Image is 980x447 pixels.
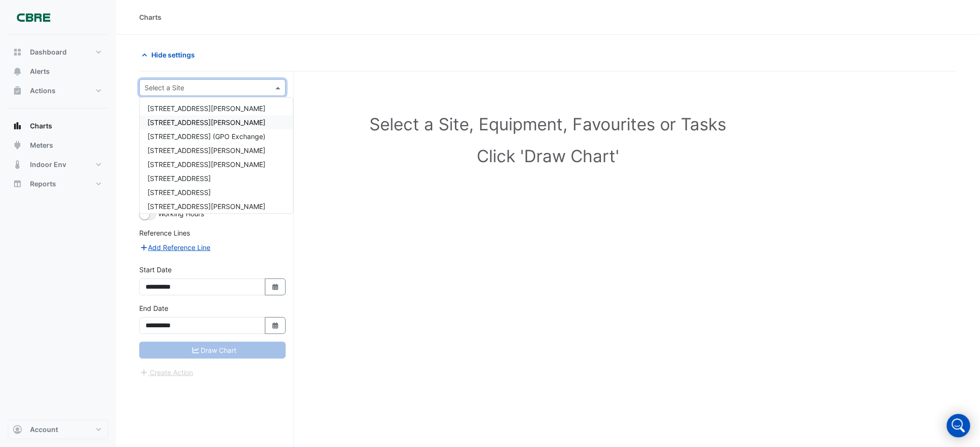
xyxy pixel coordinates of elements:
h1: Click 'Draw Chart' [161,146,936,166]
app-icon: Dashboard [13,47,22,57]
span: Meters [30,140,53,150]
span: Reports [30,179,56,189]
span: [STREET_ADDRESS] (GPO Exchange) [147,132,265,140]
img: Company Logo [12,8,55,27]
span: [STREET_ADDRESS][PERSON_NAME] [147,104,265,112]
button: Charts [8,116,108,136]
app-icon: Indoor Env [13,160,22,169]
button: Alerts [8,62,108,81]
app-icon: Actions [13,86,22,96]
app-escalated-ticket-create-button: Please correct errors first [139,367,194,376]
fa-icon: Select Date [271,321,280,330]
span: Dashboard [30,47,67,57]
span: [STREET_ADDRESS][PERSON_NAME] [147,146,265,154]
span: Alerts [30,67,50,76]
button: Reports [8,174,108,194]
app-icon: Reports [13,179,22,189]
span: Charts [30,121,52,131]
span: Account [30,425,58,434]
span: [STREET_ADDRESS] [147,174,211,182]
span: [STREET_ADDRESS][PERSON_NAME] [147,118,265,126]
span: [STREET_ADDRESS][PERSON_NAME] [147,202,265,210]
fa-icon: Select Date [271,283,280,291]
button: Add Reference Line [139,242,211,253]
label: End Date [139,303,168,313]
button: Hide settings [139,46,201,63]
app-icon: Charts [13,121,22,131]
div: Open Intercom Messenger [947,414,970,437]
div: Options List [140,98,293,213]
button: Actions [8,81,108,100]
span: Actions [30,86,56,96]
div: Charts [139,12,161,22]
button: Account [8,420,108,439]
button: Meters [8,136,108,155]
h1: Select a Site, Equipment, Favourites or Tasks [161,114,936,134]
app-icon: Alerts [13,67,22,76]
label: Reference Lines [139,228,190,238]
span: [STREET_ADDRESS][PERSON_NAME] [147,160,265,168]
label: Start Date [139,265,172,275]
span: Indoor Env [30,160,66,169]
span: [STREET_ADDRESS] [147,188,211,196]
span: Working Hours [158,210,204,218]
button: Dashboard [8,42,108,62]
span: Hide settings [151,50,195,60]
app-icon: Meters [13,140,22,150]
button: Indoor Env [8,155,108,174]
